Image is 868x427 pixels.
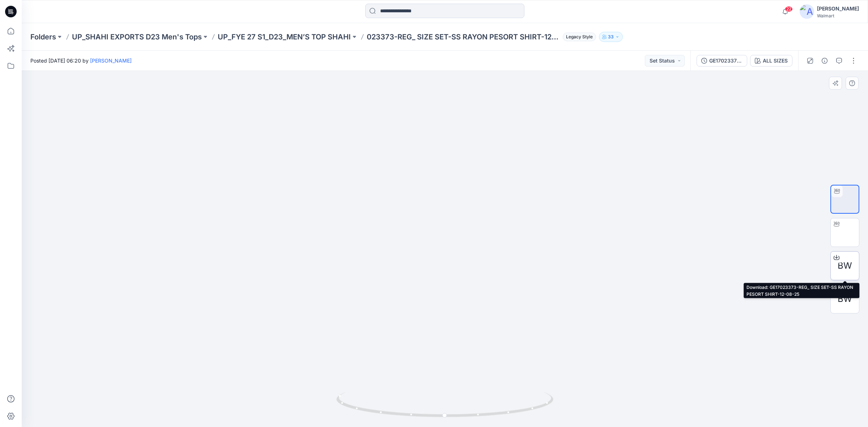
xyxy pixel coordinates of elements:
span: 22 [785,6,793,12]
span: Legacy Style [563,33,596,41]
div: [PERSON_NAME] [817,4,859,13]
span: BW [838,259,852,272]
p: 33 [608,33,614,41]
button: 33 [599,32,623,42]
div: ALL SIZES [763,57,788,65]
div: GE17023373-REG_ SIZE SET-SS RAYON PESORT SHIRT-12-08-25 [709,57,743,65]
a: Folders [30,32,56,42]
button: GE17023373-REG_ SIZE SET-SS RAYON PESORT SHIRT-12-08-25 [697,55,747,67]
span: Posted [DATE] 06:20 by [30,57,132,64]
a: UP_FYE 27 S1_D23_MEN’S TOP SHAHI [218,32,351,42]
a: UP_SHAHI EXPORTS D23 Men's Tops [72,32,202,42]
div: Walmart [817,13,859,18]
button: ALL SIZES [750,55,792,67]
img: avatar [800,4,814,19]
p: 023373-REG_ SIZE SET-SS RAYON PESORT SHIRT-12-08-25 [367,32,560,42]
button: Details [819,55,830,67]
button: Legacy Style [560,32,596,42]
a: [PERSON_NAME] [90,57,132,64]
span: BW [838,293,852,306]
